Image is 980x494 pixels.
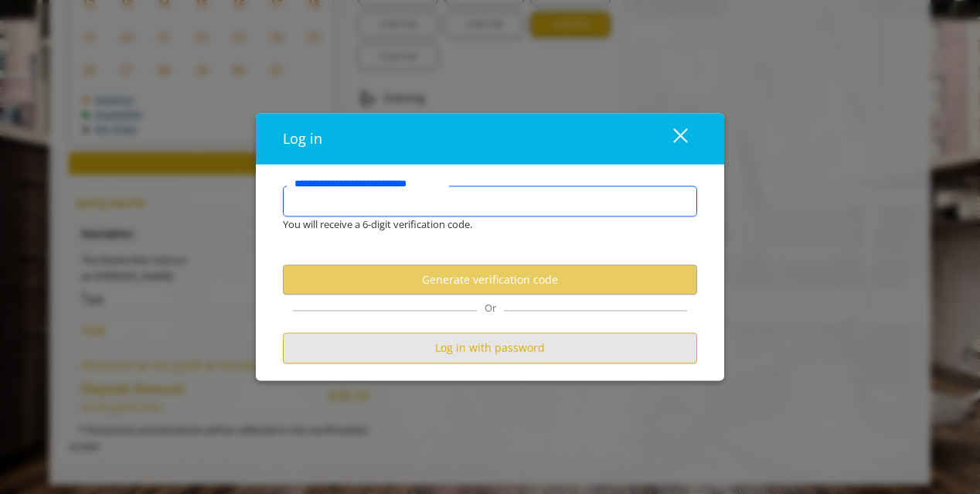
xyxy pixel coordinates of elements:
button: Log in with password [283,333,697,363]
button: close dialog [645,123,697,155]
div: You will receive a 6-digit verification code. [271,216,686,233]
button: Generate verification code [283,265,697,295]
span: Log in [283,129,322,148]
span: Or [477,302,504,315]
div: close dialog [655,127,686,150]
